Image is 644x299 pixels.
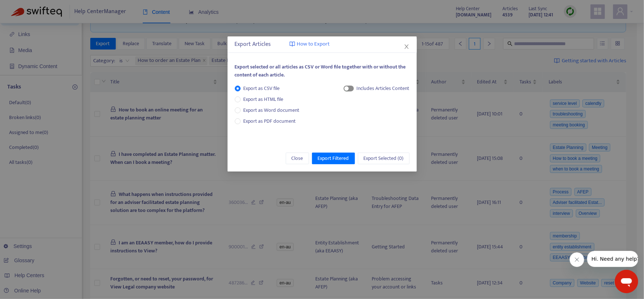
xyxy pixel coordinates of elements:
[570,252,584,267] iframe: Close message
[241,84,283,93] span: Export as CSV file
[615,270,638,293] iframe: Button to launch messaging window
[297,40,330,48] span: How to Export
[358,153,410,164] button: Export Selected (0)
[286,153,309,164] button: Close
[241,106,303,114] span: Export as Word document
[244,117,296,125] span: Export as PDF document
[357,84,410,93] div: Includes Articles Content
[312,153,355,164] button: Export Filtered
[318,154,349,162] span: Export Filtered
[241,95,287,103] span: Export as HTML file
[289,41,295,47] img: image-link
[404,44,410,50] span: close
[289,40,330,48] a: How to Export
[4,5,52,11] span: Hi. Need any help?
[235,40,410,49] div: Export Articles
[403,43,411,51] button: Close
[292,154,303,162] span: Close
[235,63,406,79] span: Export selected or all articles as CSV or Word file together with or without the content of each ...
[587,251,638,267] iframe: Message from company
